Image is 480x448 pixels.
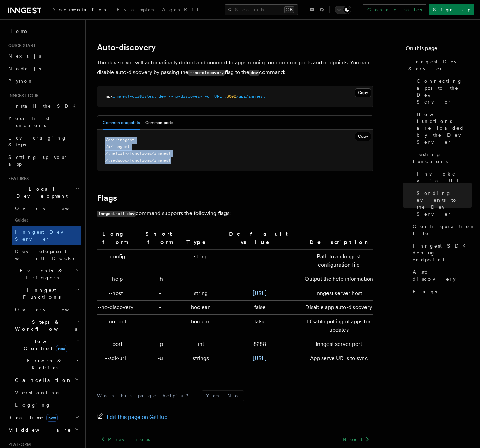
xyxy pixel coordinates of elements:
a: Flags [97,193,117,203]
span: Configuration file [413,223,476,237]
span: Leveraging Steps [8,135,67,147]
span: Guides [12,215,81,226]
span: Middleware [6,427,71,433]
span: [URL]: [212,94,227,99]
td: - [218,250,302,272]
td: false [218,301,302,315]
span: Examples [117,7,154,12]
span: Local Development [6,186,75,199]
span: Inngest SDK debug endpoint [413,242,472,263]
a: Next.js [6,50,81,62]
a: Sending events to the Dev Server [414,187,472,220]
button: Copy [355,132,371,141]
a: Setting up your app [6,151,81,170]
td: -h [137,272,184,286]
td: - [137,315,184,337]
a: Sign Up [429,4,474,15]
td: --no-discovery [97,301,137,315]
strong: Short form [145,231,175,245]
a: Home [6,25,81,37]
a: Invoke via UI [414,168,472,187]
a: Examples [112,2,158,19]
button: Flow Controlnew [12,335,81,355]
span: Quick start [6,43,36,48]
button: Realtimenew [6,411,81,424]
p: Was this page helpful? [97,392,193,399]
td: Disable app auto-discovery [302,301,373,315]
a: Logging [12,399,81,411]
span: /x/inngest [105,144,130,149]
p: command supports the following flags: [97,208,373,218]
span: Python [8,78,34,84]
a: Your first Functions [6,112,81,132]
td: Output the help information [302,272,373,286]
a: Overview [12,303,81,316]
span: Flow Control [12,338,76,352]
kbd: ⌘K [284,6,294,13]
button: Inngest Functions [6,284,81,303]
button: Copy [355,88,371,97]
span: Invoke via UI [417,170,472,184]
td: Inngest server port [302,337,373,351]
span: new [56,345,67,352]
a: [URL] [253,355,267,361]
td: --config [97,250,137,272]
span: Connecting apps to the Dev Server [417,78,472,105]
span: new [46,414,58,422]
span: Versioning [15,390,61,395]
span: Install the SDK [8,103,80,109]
strong: Description [310,239,368,245]
span: Your first Functions [8,116,49,128]
span: Documentation [51,7,108,12]
span: How functions are loaded by the Dev Server [417,111,472,145]
a: Node.js [6,62,81,75]
strong: Default value [229,231,291,245]
span: Testing functions [413,151,472,165]
a: Leveraging Steps [6,132,81,151]
span: /api/inngest [236,94,265,99]
strong: Long form [102,231,128,245]
td: boolean [184,301,218,315]
a: Inngest SDK debug endpoint [410,240,472,266]
span: -u [205,94,210,99]
td: - [137,250,184,272]
a: Previous [97,433,154,446]
span: Inngest Dev Server [15,229,74,242]
td: --sdk-url [97,351,137,366]
a: Versioning [12,386,81,399]
td: boolean [184,315,218,337]
td: --no-poll [97,315,137,337]
td: 8288 [218,337,302,351]
span: /api/inngest [105,137,135,142]
td: string [184,286,218,301]
div: Local Development [6,202,81,265]
td: strings [184,351,218,366]
button: No [223,391,244,401]
td: false [218,315,302,337]
code: dev [249,70,259,76]
td: - [218,272,302,286]
button: Yes [202,391,223,401]
button: Local Development [6,183,81,202]
a: Configuration file [410,220,472,240]
td: - [137,286,184,301]
button: Common ports [145,116,173,130]
a: AgentKit [158,2,203,19]
span: Logging [15,402,51,408]
a: Next [339,433,373,446]
a: Connecting apps to the Dev Server [414,75,472,108]
a: Testing functions [410,148,472,168]
span: Steps & Workflows [12,319,77,332]
span: Features [6,176,29,181]
button: Middleware [6,424,81,436]
p: The dev server will automatically detect and connect to apps running on common ports and endpoint... [97,58,373,78]
button: Common endpoints [103,116,140,130]
td: -u [137,351,184,366]
a: Auto-discovery [410,266,472,285]
button: Cancellation [12,374,81,386]
a: Inngest Dev Server [12,226,81,245]
a: [URL] [253,290,267,296]
td: string [184,250,218,272]
button: Errors & Retries [12,355,81,374]
span: Cancellation [12,377,72,384]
